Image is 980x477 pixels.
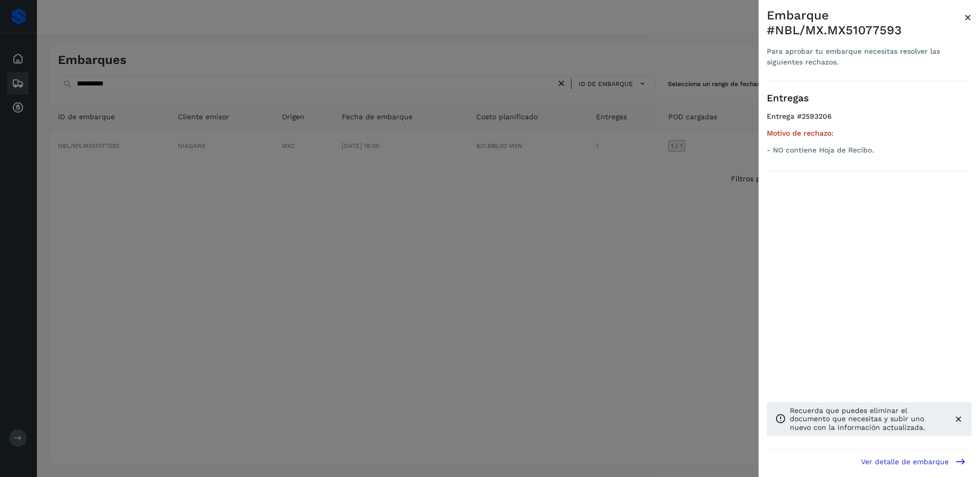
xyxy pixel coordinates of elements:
[861,458,949,465] span: Ver detalle de embarque
[767,8,964,38] div: Embarque #NBL/MX.MX51077593
[964,8,972,27] button: Close
[767,93,972,104] h3: Entregas
[855,450,972,473] button: Ver detalle de embarque
[767,112,972,129] h4: Entrega #2593206
[767,46,964,68] div: Para aprobar tu embarque necesitas resolver las siguientes rechazos.
[790,406,945,432] p: Recuerda que puedes eliminar el documento que necesitas y subir uno nuevo con la información actu...
[767,129,972,138] h5: Motivo de rechazo:
[767,146,972,155] p: - NO contiene Hoja de Recibo.
[964,10,972,25] span: ×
